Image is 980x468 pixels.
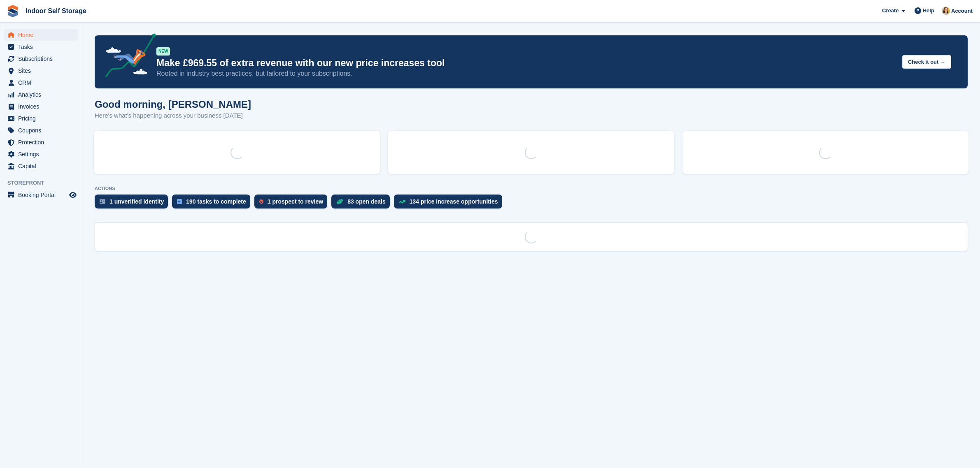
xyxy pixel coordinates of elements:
div: 1 unverified identity [109,198,164,205]
a: menu [4,137,78,148]
span: Sites [18,65,68,76]
span: Invoices [18,101,68,112]
a: 83 open deals [331,195,394,213]
span: Booking Portal [18,189,68,201]
img: stora-icon-8386f47178a22dfd0bd8f6a31ec36ba5ce8667c1dd55bd0f319d3a0aa187defe.svg [7,5,19,17]
a: 190 tasks to complete [172,195,254,213]
a: menu [4,148,78,160]
span: Tasks [18,41,68,53]
span: Coupons [18,125,68,136]
h1: Good morning, [PERSON_NAME] [95,99,251,110]
p: ACTIONS [95,186,968,191]
a: menu [4,113,78,124]
a: menu [4,65,78,76]
a: 1 unverified identity [95,195,172,213]
a: Indoor Self Storage [22,4,90,18]
a: menu [4,77,78,88]
span: Protection [18,137,68,148]
a: menu [4,125,78,136]
span: Storefront [7,179,82,187]
span: CRM [18,77,68,88]
div: 190 tasks to complete [186,198,246,205]
span: Capital [18,160,68,172]
img: price-adjustments-announcement-icon-8257ccfd72463d97f412b2fc003d46551f7dbcb40ab6d574587a9cd5c0d94... [98,33,156,80]
span: Home [18,29,68,41]
div: 83 open deals [347,198,386,205]
a: 1 prospect to review [254,195,331,213]
div: 134 price increase opportunities [410,198,498,205]
p: Here's what's happening across your business [DATE] [95,111,251,120]
img: deal-1b604bf984904fb50ccaf53a9ad4b4a5d6e5aea283cecdc64d6e3604feb123c2.svg [336,199,343,204]
div: 1 prospect to review [268,198,323,205]
span: Help [923,7,934,15]
a: menu [4,53,78,65]
a: menu [4,101,78,112]
span: Settings [18,148,68,160]
a: menu [4,89,78,100]
span: Account [951,7,973,15]
a: menu [4,29,78,41]
img: price_increase_opportunities-93ffe204e8149a01c8c9dc8f82e8f89637d9d84a8eef4429ea346261dce0b2c0.svg [399,200,405,204]
span: Subscriptions [18,53,68,65]
button: Check it out → [902,55,951,69]
a: menu [4,160,78,172]
img: task-75834270c22a3079a89374b754ae025e5fb1db73e45f91037f5363f120a921f8.svg [177,199,182,204]
span: Pricing [18,113,68,124]
a: Preview store [68,190,78,200]
p: Make £969.55 of extra revenue with our new price increases tool [156,57,896,69]
img: verify_identity-adf6edd0f0f0b5bbfe63781bf79b02c33cf7c696d77639b501bdc392416b5a36.svg [100,199,105,204]
a: menu [4,41,78,53]
span: Analytics [18,89,68,100]
img: prospect-51fa495bee0391a8d652442698ab0144808aea92771e9ea1ae160a38d050c398.svg [259,199,263,204]
a: 134 price increase opportunities [394,195,506,213]
span: Create [882,7,899,15]
img: Emma Higgins [942,7,950,15]
a: menu [4,189,78,201]
p: Rooted in industry best practices, but tailored to your subscriptions. [156,69,896,78]
div: NEW [156,47,170,56]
